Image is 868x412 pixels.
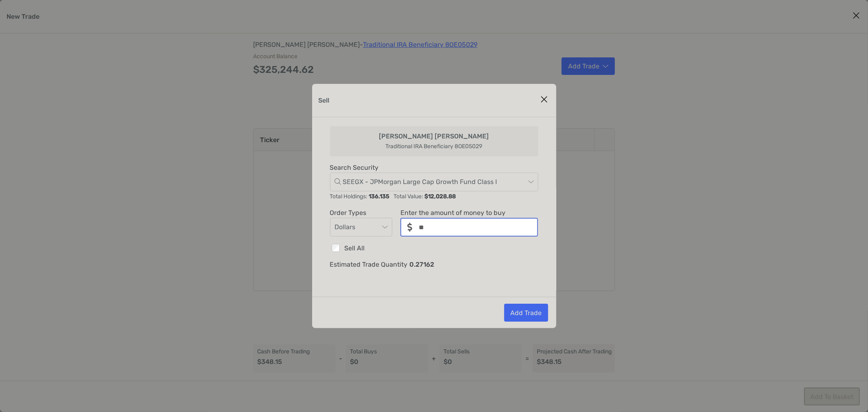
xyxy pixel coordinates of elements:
img: input icon [407,223,413,231]
p: Order Types [330,208,393,218]
p: Estimated Trade Quantity [330,259,408,270]
p: Traditional IRA Beneficiary 8OE05029 [386,141,483,151]
strong: $12,028.88 [425,191,456,202]
p: Enter the amount of money to buy [400,208,538,218]
p: Sell [319,95,330,105]
p: Search Security [330,162,538,173]
p: Total Holdings: [330,191,390,202]
p: Sell All [344,243,365,253]
span: Dollars [335,218,388,236]
p: [PERSON_NAME] [PERSON_NAME] [379,131,489,141]
span: SEEGX - JPMorgan Large Cap Growth Fund Class I [343,173,533,191]
strong: 136.135 [369,191,390,202]
button: Close modal [538,94,551,106]
button: Add Trade [504,304,548,322]
div: Sell [312,84,556,328]
p: 0.27162 [410,259,435,270]
p: Total Value: [394,191,456,202]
